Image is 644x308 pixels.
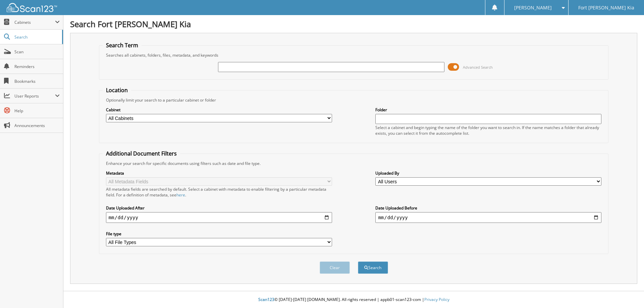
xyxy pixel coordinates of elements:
[14,64,60,69] span: Reminders
[106,212,332,223] input: start
[375,205,601,211] label: Date Uploaded Before
[103,42,142,49] legend: Search Term
[106,231,332,237] label: File type
[14,34,59,40] span: Search
[7,3,57,12] img: scan123-logo-white.svg
[375,125,601,136] div: Select a cabinet and begin typing the name of the folder you want to search in. If the name match...
[14,93,55,99] span: User Reports
[106,107,332,113] label: Cabinet
[258,297,274,302] span: Scan123
[106,205,332,211] label: Date Uploaded After
[14,108,60,114] span: Help
[358,261,388,274] button: Search
[106,186,332,198] div: All metadata fields are searched by default. Select a cabinet with metadata to enable filtering b...
[63,292,644,308] div: © [DATE]-[DATE] [DOMAIN_NAME]. All rights reserved | appb01-scan123-com |
[103,161,605,166] div: Enhance your search for specific documents using filters such as date and file type.
[106,170,332,176] label: Metadata
[103,150,180,157] legend: Additional Document Filters
[578,6,634,10] span: Fort [PERSON_NAME] Kia
[14,78,60,84] span: Bookmarks
[514,6,552,10] span: [PERSON_NAME]
[320,261,350,274] button: Clear
[70,18,637,29] h1: Search Fort [PERSON_NAME] Kia
[103,86,131,94] legend: Location
[14,123,60,128] span: Announcements
[375,212,601,223] input: end
[424,297,449,302] a: Privacy Policy
[14,19,55,25] span: Cabinets
[375,107,601,113] label: Folder
[103,97,605,103] div: Optionally limit your search to a particular cabinet or folder
[176,192,185,198] a: here
[463,65,493,70] span: Advanced Search
[14,49,60,55] span: Scan
[375,170,601,176] label: Uploaded By
[103,52,605,58] div: Searches all cabinets, folders, files, metadata, and keywords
